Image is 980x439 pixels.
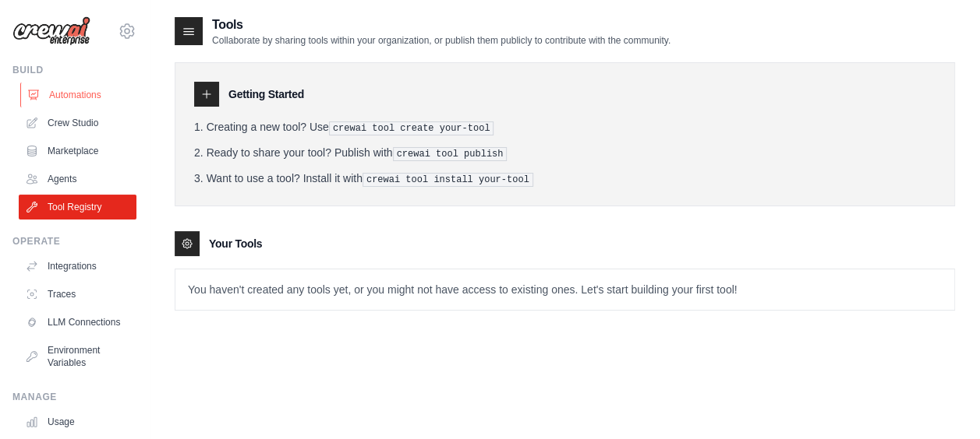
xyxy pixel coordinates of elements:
img: Logo [12,16,90,46]
a: LLM Connections [19,310,136,335]
li: Ready to share your tool? Publish with [194,145,936,161]
a: Traces [19,282,136,307]
a: Integrations [19,254,136,279]
pre: crewai tool publish [393,147,508,161]
a: Crew Studio [19,111,136,135]
p: Collaborate by sharing tools within your organization, or publish them publicly to contribute wit... [212,34,670,47]
a: Tool Registry [19,195,136,219]
div: Build [12,64,136,76]
a: Marketplace [19,139,136,163]
li: Want to use a tool? Install it with [194,170,936,187]
h2: Tools [212,16,670,34]
pre: crewai tool create your-tool [329,121,494,135]
h3: Getting Started [228,86,304,102]
a: Environment Variables [19,338,136,375]
div: Operate [12,235,136,248]
a: Agents [19,167,136,191]
h3: Your Tools [209,236,262,251]
li: Creating a new tool? Use [194,119,936,135]
div: Manage [12,391,136,403]
pre: crewai tool install your-tool [363,173,533,187]
a: Usage [19,409,136,434]
a: Automations [20,83,138,107]
p: You haven't created any tools yet, or you might not have access to existing ones. Let's start bui... [175,269,954,310]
